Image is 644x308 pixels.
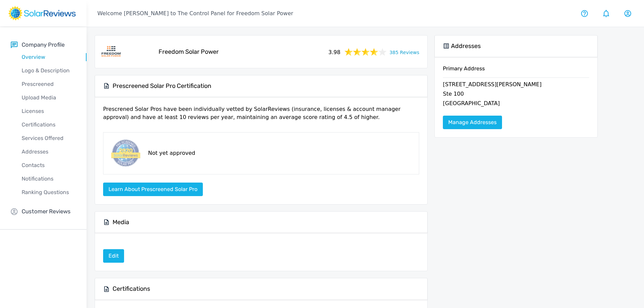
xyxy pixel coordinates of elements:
[159,48,219,56] h5: Freedom Solar Power
[11,77,87,91] a: Prescreened
[11,118,87,132] a: Certifications
[11,94,87,102] p: Upload Media
[11,161,87,169] p: Contacts
[22,41,65,49] p: Company Profile
[443,65,589,77] h6: Primary Address
[148,149,195,157] p: Not yet approved
[443,80,589,90] p: [STREET_ADDRESS][PERSON_NAME]
[113,82,211,90] h5: Prescreened Solar Pro Certification
[103,186,203,192] a: Learn about Prescreened Solar Pro
[11,159,87,172] a: Contacts
[11,148,87,156] p: Addresses
[11,53,87,61] p: Overview
[103,183,203,196] button: Learn about Prescreened Solar Pro
[103,253,124,259] a: Edit
[11,67,87,75] p: Logo & Description
[11,121,87,129] p: Certifications
[11,104,87,118] a: Licenses
[451,42,481,50] h5: Addresses
[11,175,87,183] p: Notifications
[11,188,87,196] p: Ranking Questions
[97,9,293,18] p: Welcome [PERSON_NAME] to The Control Panel for Freedom Solar Power
[22,207,71,216] p: Customer Reviews
[11,132,87,145] a: Services Offered
[11,107,87,115] p: Licenses
[11,91,87,104] a: Upload Media
[103,249,124,263] a: Edit
[443,99,589,109] p: [GEOGRAPHIC_DATA]
[11,50,87,64] a: Overview
[11,145,87,159] a: Addresses
[328,47,340,56] span: 3.98
[11,80,87,88] p: Prescreened
[11,64,87,77] a: Logo & Description
[11,186,87,199] a: Ranking Questions
[113,218,129,226] h5: Media
[113,285,150,293] h5: Certifications
[109,138,141,169] img: prescreened-badge.png
[443,90,589,99] p: Ste 100
[389,48,419,56] a: 385 Reviews
[11,134,87,142] p: Services Offered
[11,172,87,186] a: Notifications
[103,105,419,127] p: Prescrened Solar Pros have been individually vetted by SolarReviews (insurance, licenses & accoun...
[443,116,502,129] a: Manage Addresses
